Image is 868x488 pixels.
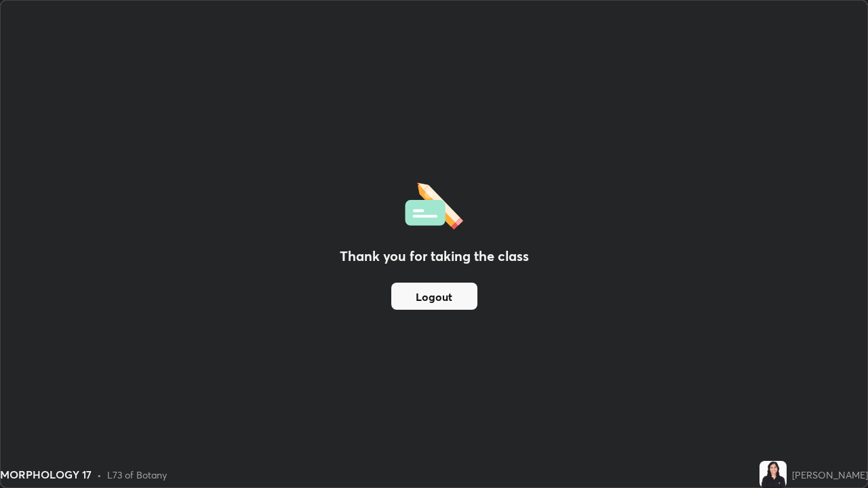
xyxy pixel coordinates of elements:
[97,468,102,482] div: •
[107,468,167,482] div: L73 of Botany
[759,461,787,488] img: a504949d96944ad79a7d84c32bb092ae.jpg
[340,246,529,266] h2: Thank you for taking the class
[792,468,868,482] div: [PERSON_NAME]
[405,178,463,230] img: offlineFeedback.1438e8b3.svg
[391,283,477,310] button: Logout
